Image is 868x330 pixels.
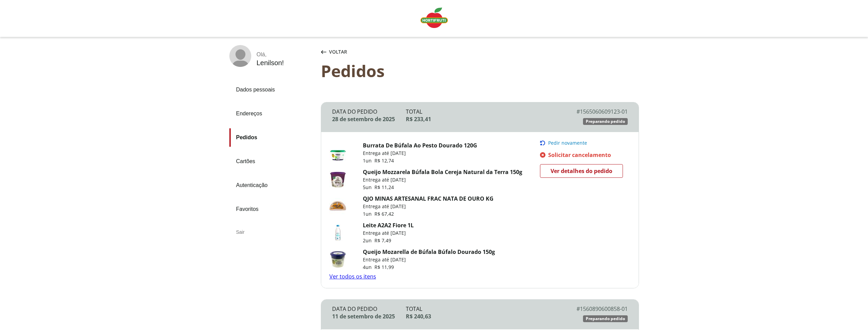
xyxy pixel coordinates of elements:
img: QJO MINAS ARTESANAL FRAC NATA DE OURO KG [329,198,346,215]
a: Favoritos [229,200,315,218]
span: Pedir novamente [548,140,587,146]
div: Pedidos [321,61,639,80]
div: Data do Pedido [332,108,406,115]
span: R$ 12,74 [374,157,394,164]
span: R$ 7,49 [374,237,391,244]
button: Voltar [319,45,348,59]
a: Solicitar cancelamento [540,151,627,159]
div: Total [406,108,554,115]
p: Entrega até [DATE] [363,150,477,157]
p: Entrega até [DATE] [363,230,414,236]
a: Pedidos [229,128,315,147]
img: Leite A2A2 Fiore 1L [329,224,346,241]
span: R$ 67,42 [374,211,394,217]
div: Olá , [257,52,284,58]
span: R$ 11,99 [374,264,394,270]
img: Burrata De Búfala Ao Pesto Dourado 120G [329,144,346,161]
span: Voltar [329,48,347,55]
a: Burrata De Búfala Ao Pesto Dourado 120G [363,142,477,149]
div: Total [406,305,554,313]
div: 28 de setembro de 2025 [332,115,406,123]
span: Solicitar cancelamento [548,151,611,159]
div: Data do Pedido [332,305,406,313]
div: 11 de setembro de 2025 [332,313,406,320]
a: Logo [418,5,451,32]
div: # 1565060609123-01 [554,108,628,115]
span: 1 un [363,211,374,217]
span: 5 un [363,184,374,190]
span: R$ 11,24 [374,184,394,190]
a: Leite A2A2 Fiore 1L [363,221,414,229]
img: Logo [421,8,448,28]
button: Pedir novamente [540,140,627,146]
img: Queijo Mozzarela Búfala Bola Cereja Natural da Terra 150g [329,171,346,188]
a: Dados pessoais [229,81,315,99]
a: Ver todos os itens [329,273,376,280]
div: # 1560890600858-01 [554,305,628,313]
div: Lenilson ! [257,59,284,67]
div: Sair [229,224,315,240]
p: Entrega até [DATE] [363,203,494,210]
span: 4 un [363,264,374,270]
span: Ver detalhes do pedido [551,166,612,176]
span: 1 un [363,157,374,164]
a: Autenticação [229,176,315,195]
p: Entrega até [DATE] [363,176,522,183]
a: Endereços [229,104,315,123]
img: Queijo Mozarella de Búfala Búfalo Dourado 150g [329,251,346,268]
span: Preparando pedido [586,316,625,321]
div: R$ 240,63 [406,313,554,320]
a: Queijo Mozzarela Búfala Bola Cereja Natural da Terra 150g [363,168,522,176]
span: 2 un [363,237,374,244]
a: Queijo Mozarella de Búfala Búfalo Dourado 150g [363,248,495,256]
a: Ver detalhes do pedido [540,164,623,178]
div: R$ 233,41 [406,115,554,123]
a: Cartões [229,152,315,171]
span: Preparando pedido [586,119,625,124]
a: QJO MINAS ARTESANAL FRAC NATA DE OURO KG [363,195,494,202]
p: Entrega até [DATE] [363,256,495,263]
